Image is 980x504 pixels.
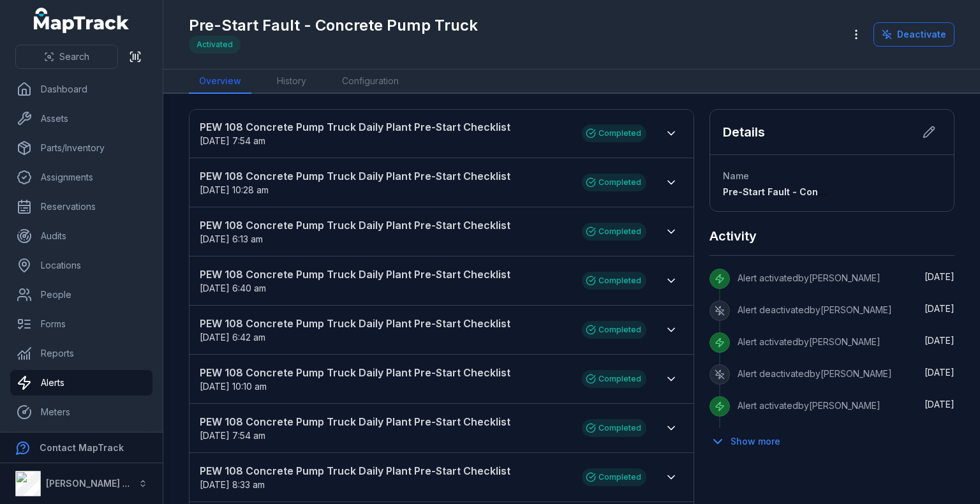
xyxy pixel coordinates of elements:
[723,123,765,141] h2: Details
[200,414,569,442] a: PEW 108 Concrete Pump Truck Daily Plant Pre-Start Checklist[DATE] 7:54 am
[189,70,251,94] a: Overview
[200,365,569,380] strong: PEW 108 Concrete Pump Truck Daily Plant Pre-Start Checklist
[924,335,954,346] time: 10/14/2025, 9:39:23 AM
[924,303,954,314] time: 10/14/2025, 9:39:29 AM
[10,253,152,278] a: Locations
[723,170,749,181] span: Name
[738,272,880,283] span: Alert activated by [PERSON_NAME]
[582,223,646,241] div: Completed
[582,468,646,486] div: Completed
[200,430,265,441] time: 10/1/2025, 7:54:27 AM
[10,223,152,249] a: Audits
[10,106,152,131] a: Assets
[10,135,152,161] a: Parts/Inventory
[200,119,569,147] a: PEW 108 Concrete Pump Truck Daily Plant Pre-Start Checklist[DATE] 7:54 am
[200,135,265,146] span: [DATE] 7:54 am
[10,341,152,366] a: Reports
[582,124,646,142] div: Completed
[200,218,569,246] a: PEW 108 Concrete Pump Truck Daily Plant Pre-Start Checklist[DATE] 6:13 am
[200,381,267,392] time: 10/1/2025, 10:10:28 AM
[200,332,265,343] span: [DATE] 6:42 am
[59,50,89,63] span: Search
[924,335,954,346] span: [DATE]
[10,370,152,396] a: Alerts
[200,168,569,196] a: PEW 108 Concrete Pump Truck Daily Plant Pre-Start Checklist[DATE] 10:28 am
[924,367,954,378] span: [DATE]
[10,282,152,308] a: People
[924,367,954,378] time: 10/14/2025, 9:39:20 AM
[200,479,265,490] span: [DATE] 8:33 am
[10,165,152,190] a: Assignments
[200,119,569,135] strong: PEW 108 Concrete Pump Truck Daily Plant Pre-Start Checklist
[200,463,569,491] a: PEW 108 Concrete Pump Truck Daily Plant Pre-Start Checklist[DATE] 8:33 am
[200,430,265,441] span: [DATE] 7:54 am
[200,233,263,244] time: 10/9/2025, 6:13:58 AM
[200,267,569,295] a: PEW 108 Concrete Pump Truck Daily Plant Pre-Start Checklist[DATE] 6:40 am
[200,184,269,195] span: [DATE] 10:28 am
[200,184,269,195] time: 10/13/2025, 10:28:49 AM
[709,227,757,245] h2: Activity
[200,267,569,282] strong: PEW 108 Concrete Pump Truck Daily Plant Pre-Start Checklist
[200,218,569,233] strong: PEW 108 Concrete Pump Truck Daily Plant Pre-Start Checklist
[34,8,130,33] a: MapTrack
[200,381,267,392] span: [DATE] 10:10 am
[10,194,152,219] a: Reservations
[10,399,152,425] a: Meters
[582,419,646,437] div: Completed
[200,365,569,393] a: PEW 108 Concrete Pump Truck Daily Plant Pre-Start Checklist[DATE] 10:10 am
[267,70,316,94] a: History
[200,316,569,331] strong: PEW 108 Concrete Pump Truck Daily Plant Pre-Start Checklist
[189,15,478,36] h1: Pre-Start Fault - Concrete Pump Truck
[873,22,954,47] button: Deactivate
[738,336,880,347] span: Alert activated by [PERSON_NAME]
[723,186,898,197] span: Pre-Start Fault - Concrete Pump Truck
[46,478,151,489] strong: [PERSON_NAME] Group
[582,174,646,191] div: Completed
[582,321,646,339] div: Completed
[15,45,118,69] button: Search
[200,135,265,146] time: 10/14/2025, 7:54:23 AM
[738,400,880,411] span: Alert activated by [PERSON_NAME]
[200,332,265,343] time: 10/2/2025, 6:42:07 AM
[924,303,954,314] span: [DATE]
[200,463,569,478] strong: PEW 108 Concrete Pump Truck Daily Plant Pre-Start Checklist
[189,36,241,54] div: Activated
[40,442,124,453] strong: Contact MapTrack
[10,429,152,454] a: Settings
[200,233,263,244] span: [DATE] 6:13 am
[924,399,954,410] span: [DATE]
[738,304,892,315] span: Alert deactivated by [PERSON_NAME]
[582,272,646,290] div: Completed
[924,399,954,410] time: 9/9/2025, 10:58:18 AM
[200,283,266,293] time: 10/3/2025, 6:40:04 AM
[709,428,789,455] button: Show more
[200,283,266,293] span: [DATE] 6:40 am
[738,368,892,379] span: Alert deactivated by [PERSON_NAME]
[582,370,646,388] div: Completed
[10,77,152,102] a: Dashboard
[924,271,954,282] time: 10/14/2025, 9:39:41 AM
[200,168,569,184] strong: PEW 108 Concrete Pump Truck Daily Plant Pre-Start Checklist
[200,316,569,344] a: PEW 108 Concrete Pump Truck Daily Plant Pre-Start Checklist[DATE] 6:42 am
[200,414,569,429] strong: PEW 108 Concrete Pump Truck Daily Plant Pre-Start Checklist
[924,271,954,282] span: [DATE]
[200,479,265,490] time: 9/30/2025, 8:33:36 AM
[332,70,409,94] a: Configuration
[10,311,152,337] a: Forms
